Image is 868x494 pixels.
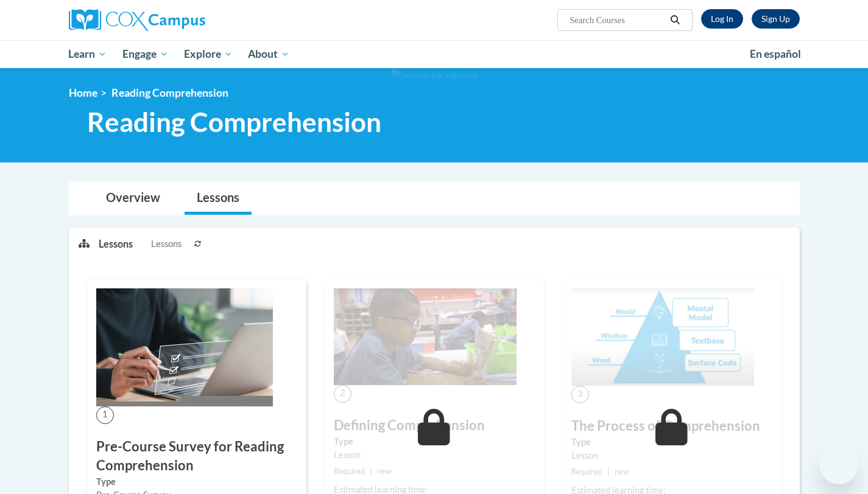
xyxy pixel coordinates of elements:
span: 2 [334,385,351,403]
span: About [248,47,289,61]
img: Section background [391,69,478,82]
img: Course Image [96,288,273,406]
a: Register [752,9,800,29]
a: Explore [176,40,241,68]
iframe: Button to launch messaging window [819,445,858,484]
span: Learn [68,47,107,61]
a: Learn [61,40,115,68]
span: Engage [122,47,168,61]
span: | [370,467,372,476]
div: Main menu [51,40,818,68]
button: Search [666,13,684,27]
img: Cox Campus [69,9,205,31]
a: Lessons [185,183,252,215]
a: About [240,40,297,68]
img: Course Image [334,288,517,385]
label: Type [571,436,772,449]
a: Engage [115,40,176,68]
span: Explore [184,47,233,61]
a: Overview [94,183,172,215]
a: Home [69,86,97,99]
a: Log In [701,9,743,29]
span: | [607,467,610,476]
label: Type [96,475,297,489]
p: Lessons [99,237,133,251]
span: Required [571,467,602,476]
label: Type [334,435,535,448]
div: Lesson [571,449,772,462]
span: Lessons [151,237,182,251]
span: 1 [96,406,114,424]
span: new [377,467,392,476]
img: Course Image [571,288,754,386]
div: Lesson [334,448,535,462]
a: Cox Campus [69,9,300,31]
span: new [615,467,629,476]
h3: Pre-Course Survey for Reading Comprehension [96,437,297,475]
input: Search Courses [568,13,666,27]
span: En español [750,47,801,60]
span: Required [334,467,365,476]
h3: The Process of Comprehension [571,417,772,436]
span: Reading Comprehension [87,106,381,138]
h3: Defining Comprehension [334,416,535,435]
a: En español [742,41,809,67]
span: Reading Comprehension [111,86,228,99]
span: 3 [571,386,589,403]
